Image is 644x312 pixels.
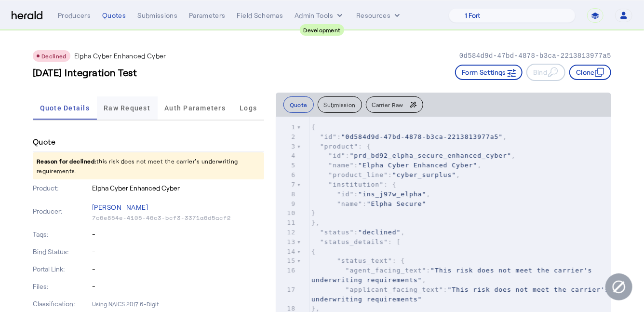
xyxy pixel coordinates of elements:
span: Declined [41,53,67,59]
button: internal dropdown menu [295,11,345,20]
div: 16 [276,266,297,275]
span: "declined" [358,229,401,236]
p: Bind Status: [33,247,90,257]
h3: [DATE] Integration Test [33,66,137,79]
span: "id" [337,190,354,198]
h4: Quote [33,136,55,148]
button: Submission [318,96,362,113]
button: Bind [526,64,565,81]
span: "id" [320,133,337,140]
p: this risk does not meet the carrier's underwriting requirements. [33,152,264,179]
span: "This risk does not meet the carrier's underwriting requirements" [311,267,596,284]
p: 7c6e854e-4105-46c3-bcf3-3371a6d5acf2 [92,214,264,222]
span: : [ [311,238,401,245]
span: "status_text" [337,257,392,264]
p: Tags: [33,230,90,239]
p: - [92,264,264,274]
span: "Elpha Cyber Enhanced Cyber" [358,162,477,169]
span: "prd_bd92_elpha_secure_enhanced_cyber" [349,152,511,159]
button: Clone [569,65,611,80]
span: : , [311,162,482,169]
div: Quotes [102,11,126,20]
span: : , [311,171,460,178]
div: 1 [276,122,297,132]
span: : , [311,229,405,236]
span: Reason for declined: [37,158,96,164]
p: Files: [33,282,90,291]
span: Auth Parameters [164,105,226,111]
span: "status" [320,229,354,236]
div: 13 [276,237,297,247]
span: Carrier Raw [372,102,403,108]
span: : { [311,181,397,188]
span: : , [311,267,596,284]
p: Elpha Cyber Enhanced Cyber [92,183,264,193]
div: Submissions [137,11,177,20]
span: "cyber_surplus" [392,171,456,178]
span: }, [311,219,320,226]
p: - [92,230,264,239]
div: 17 [276,285,297,295]
div: Parameters [189,11,226,20]
div: 14 [276,247,297,257]
span: : { [311,143,371,150]
span: "product_line" [328,171,388,178]
span: : , [311,133,507,140]
span: Quote Details [40,105,90,111]
span: "institution" [328,181,384,188]
p: Producer: [33,206,90,216]
span: "name" [328,162,354,169]
div: 2 [276,132,297,142]
span: "name" [337,200,362,207]
span: : [311,286,614,303]
button: Form Settings [455,65,523,80]
span: Logs [240,105,257,111]
span: }, [311,305,320,312]
div: 10 [276,208,297,218]
p: Using NAICS 2017 6-Digit [92,299,264,309]
span: : { [311,257,405,264]
span: : [311,200,426,207]
div: 5 [276,161,297,170]
span: : , [311,190,430,198]
span: "0d584d9d-47bd-4878-b3ca-2213813977a5" [341,133,503,140]
button: Carrier Raw [366,96,423,113]
div: 11 [276,218,297,228]
div: 8 [276,190,297,199]
span: "Elpha Secure" [367,200,427,207]
span: "applicant_facing_text" [346,286,443,293]
div: 3 [276,142,297,151]
div: 4 [276,151,297,161]
span: { [311,248,316,255]
span: "product" [320,143,358,150]
button: Quote [283,96,314,113]
span: { [311,123,316,131]
div: 6 [276,170,297,180]
div: 9 [276,199,297,209]
p: Portal Link: [33,264,90,274]
p: Product: [33,183,90,193]
span: "agent_facing_text" [346,267,427,274]
span: Raw Request [104,105,150,111]
p: 0d584d9d-47bd-4878-b3ca-2213813977a5 [459,51,611,61]
span: "This risk does not meet the carrier's underwriting requirements" [311,286,614,303]
div: 15 [276,256,297,266]
img: Herald Logo [12,11,42,20]
span: "ins_j97w_elpha" [358,190,426,198]
div: Field Schemas [237,11,283,20]
span: } [311,209,316,217]
p: Classification: [33,299,90,309]
p: [PERSON_NAME] [92,201,264,214]
span: "status_details" [320,238,388,245]
p: - [92,282,264,291]
p: - [92,247,264,257]
p: Elpha Cyber Enhanced Cyber [74,51,166,61]
span: "id" [328,152,345,159]
div: 12 [276,228,297,237]
div: Development [300,24,345,36]
span: : , [311,152,516,159]
div: 7 [276,180,297,190]
div: Producers [58,11,91,20]
button: Resources dropdown menu [356,11,402,20]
